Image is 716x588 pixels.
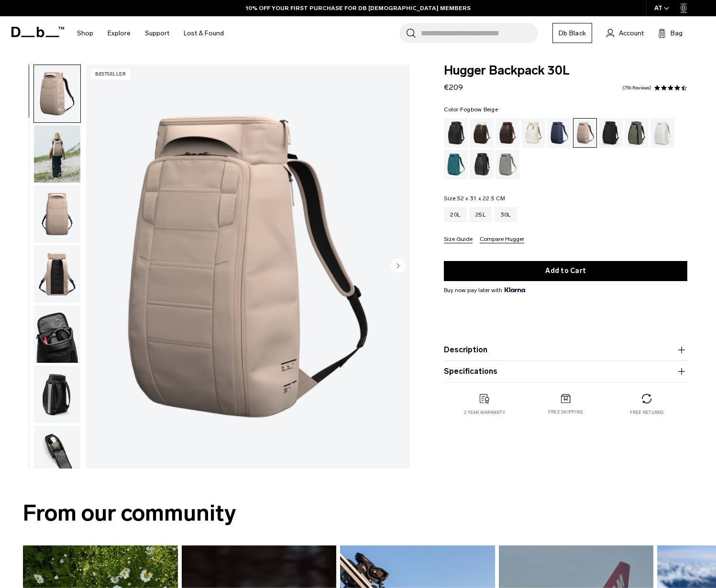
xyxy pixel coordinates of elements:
[619,28,644,38] span: Account
[444,83,463,92] span: €209
[34,65,80,122] img: Hugger Backpack 30L Fogbow Beige
[625,118,649,148] a: Forest Green
[86,65,410,468] img: Hugger Backpack 30L Fogbow Beige
[671,28,683,38] span: Bag
[34,185,80,243] img: Hugger Backpack 30L Fogbow Beige
[460,106,498,113] span: Fogbow Beige
[33,425,81,484] button: Hugger Backpack 30L Fogbow Beige
[470,118,494,148] a: Cappuccino
[599,118,623,148] a: Charcoal Grey
[505,287,525,292] img: {"height" => 20, "alt" => "Klarna"}
[496,118,519,148] a: Espresso
[444,344,687,356] button: Description
[496,150,519,179] a: Sand Grey
[33,245,81,303] button: Hugger Backpack 30L Fogbow Beige
[391,258,405,274] button: Next slide
[444,118,468,148] a: Black Out
[552,23,592,43] a: Db Black
[606,27,644,39] a: Account
[464,409,505,416] p: 2 year warranty
[34,366,80,423] img: Hugger Backpack 30L Fogbow Beige
[521,118,545,148] a: Oatmilk
[34,426,80,483] img: Hugger Backpack 30L Fogbow Beige
[470,150,494,179] a: Reflective Black
[630,409,664,416] p: Free returns
[34,245,80,303] img: Hugger Backpack 30L Fogbow Beige
[444,65,687,77] span: Hugger Backpack 30L
[33,305,81,363] button: Hugger Backpack 30L Fogbow Beige
[184,16,224,50] a: Lost & Found
[86,65,410,468] li: 1 / 10
[33,125,81,183] button: Hugger Backpack 30L Fogbow Beige
[444,207,466,222] a: 20L
[658,27,683,39] button: Bag
[457,195,505,202] span: 52 x 31 x 22.5 CM
[444,366,687,377] button: Specifications
[480,236,524,243] button: Compare Hugger
[444,107,498,112] legend: Color:
[23,496,693,530] h2: From our community
[145,16,169,50] a: Support
[70,16,231,50] nav: Main Navigation
[444,150,468,179] a: Midnight Teal
[77,16,93,50] a: Shop
[495,207,517,222] a: 30L
[573,118,597,148] a: Fogbow Beige
[33,65,81,123] button: Hugger Backpack 30L Fogbow Beige
[246,4,471,12] a: 10% OFF YOUR FIRST PURCHASE FOR DB [DEMOGRAPHIC_DATA] MEMBERS
[548,409,583,415] p: Free shipping
[34,305,80,363] img: Hugger Backpack 30L Fogbow Beige
[33,365,81,424] button: Hugger Backpack 30L Fogbow Beige
[444,286,525,294] span: Buy now pay later with
[622,86,651,90] a: 756 reviews
[650,118,674,148] a: Clean Slate
[469,207,492,222] a: 25L
[34,125,80,183] img: Hugger Backpack 30L Fogbow Beige
[33,185,81,243] button: Hugger Backpack 30L Fogbow Beige
[91,69,130,79] p: Bestseller
[108,16,131,50] a: Explore
[547,118,571,148] a: Blue Hour
[444,196,505,201] legend: Size:
[444,236,473,243] button: Size Guide
[444,261,687,281] button: Add to Cart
